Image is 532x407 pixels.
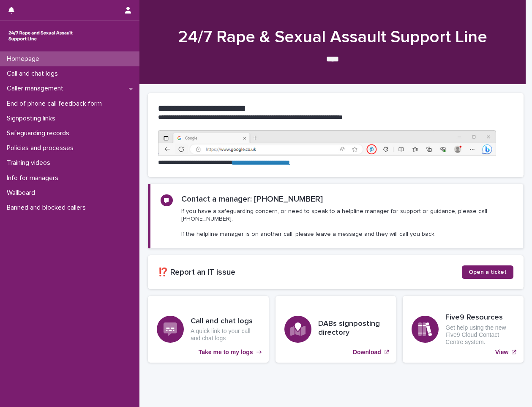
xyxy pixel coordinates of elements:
[3,144,80,152] p: Policies and processes
[181,208,513,238] p: If you have a safeguarding concern, or need to speak to a helpline manager for support or guidanc...
[191,328,260,342] p: A quick link to your call and chat logs
[3,129,76,137] p: Safeguarding records
[3,55,46,63] p: Homepage
[469,269,507,275] span: Open a ticket
[181,194,323,204] h2: Contact a manager: [PHONE_NUMBER]
[3,159,57,167] p: Training videos
[445,324,515,345] p: Get help using the new Five9 Cloud Contact Centre system.
[403,296,524,363] a: View
[276,296,396,363] a: Download
[3,70,65,78] p: Call and chat logs
[318,320,387,338] h3: DABs signposting directory
[158,130,496,156] img: https%3A%2F%2Fcdn.document360.io%2F0deca9d6-0dac-4e56-9e8f-8d9979bfce0e%2FImages%2FDocumentation%...
[3,189,42,197] p: Wallboard
[3,204,93,212] p: Banned and blocked callers
[3,85,70,93] p: Caller management
[7,27,74,44] img: rhQMoQhaT3yELyF149Cw
[148,27,517,47] h1: 24/7 Rape & Sexual Assault Support Line
[3,174,65,182] p: Info for managers
[3,100,109,108] p: End of phone call feedback form
[445,313,515,322] h3: Five9 Resources
[462,265,513,279] a: Open a ticket
[3,115,62,123] p: Signposting links
[353,349,381,356] p: Download
[199,349,253,356] p: Take me to my logs
[191,317,260,326] h3: Call and chat logs
[148,296,269,363] a: Take me to my logs
[158,268,462,277] h2: ⁉️ Report an IT issue
[495,349,509,356] p: View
